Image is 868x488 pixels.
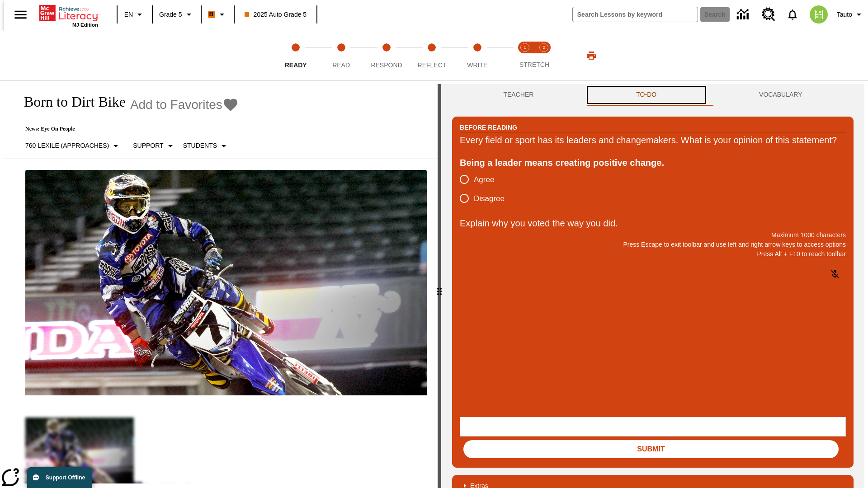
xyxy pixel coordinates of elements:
p: 760 Lexile (Approaches) [25,141,109,150]
button: Language: EN, Select a language [120,6,149,23]
div: Home [39,3,98,28]
p: News: Eye On People [14,126,239,132]
button: Scaffolds, Support [129,138,179,154]
img: avatar image [810,5,828,23]
p: Press Alt + F10 to reach toolbar [460,249,846,259]
span: Support Offline [46,474,85,481]
button: Select Lexile, 760 Lexile (Approaches) [22,138,125,154]
span: Read [332,61,350,69]
span: Ready [285,61,307,69]
button: Support Offline [27,467,92,488]
text: 2 [542,45,545,50]
span: STRETCH [519,61,549,68]
span: Tauto [837,10,852,19]
button: Ready step 1 of 5 [269,31,322,80]
input: search field [573,7,698,22]
p: Press Escape to exit toolbar and use left and right arrow keys to access options [460,240,846,249]
button: Write step 5 of 5 [451,31,504,80]
div: poll [460,170,512,208]
button: Read step 2 of 5 [315,31,367,80]
div: Every field or sport has its leaders and changemakers. What is your opinion of this statement? [460,133,846,147]
span: Disagree [474,193,505,205]
span: Agree [474,174,494,186]
div: reading [4,84,438,483]
div: Being a leader means creating positive change. [460,155,846,170]
button: Select Student [179,138,233,154]
div: activity [441,84,864,488]
a: Notifications [781,3,804,26]
h1: Born to Dirt Bike [14,94,126,110]
p: Support [133,141,163,150]
div: Press Enter or Spacebar and then press right and left arrow keys to move the slider [438,84,441,488]
span: Grade 5 [159,10,182,19]
button: VOCABULARY [708,84,854,106]
div: Instructional Panel Tabs [452,84,854,106]
button: Stretch Respond step 2 of 2 [531,31,557,80]
button: Print [577,47,606,64]
span: Respond [371,61,402,69]
span: Reflect [418,61,447,69]
button: Open side menu [7,1,34,28]
p: Explain why you voted the way you did. [460,216,846,230]
a: Data Center [731,2,756,27]
p: Maximum 1000 characters [460,230,846,240]
button: Profile/Settings [833,6,868,23]
button: TO-DO [585,84,708,106]
button: Grade: Grade 5, Select a grade [156,6,198,23]
button: Select a new avatar [804,3,833,26]
h2: Before Reading [460,122,517,132]
img: Motocross racer James Stewart flies through the air on his dirt bike. [25,170,427,396]
button: Reflect step 4 of 5 [406,31,458,80]
button: Add to Favorites - Born to Dirt Bike [130,97,239,113]
p: Students [183,141,217,150]
span: Write [467,61,487,69]
span: NJ Edition [72,22,98,28]
button: Respond step 3 of 5 [360,31,413,80]
span: 2025 Auto Grade 5 [245,10,307,19]
span: Add to Favorites [130,98,222,112]
body: Explain why you voted the way you did. Maximum 1000 characters Press Alt + F10 to reach toolbar P... [4,7,132,15]
button: Teacher [452,84,585,106]
span: EN [124,10,133,19]
button: Boost Class color is orange. Change class color [204,6,231,23]
a: Resource Center, Will open in new tab [756,2,781,27]
text: 1 [524,45,526,50]
button: Click to activate and allow voice recognition [824,263,846,285]
span: B [209,9,214,20]
button: Submit [463,440,839,458]
button: Stretch Read step 1 of 2 [512,31,538,80]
